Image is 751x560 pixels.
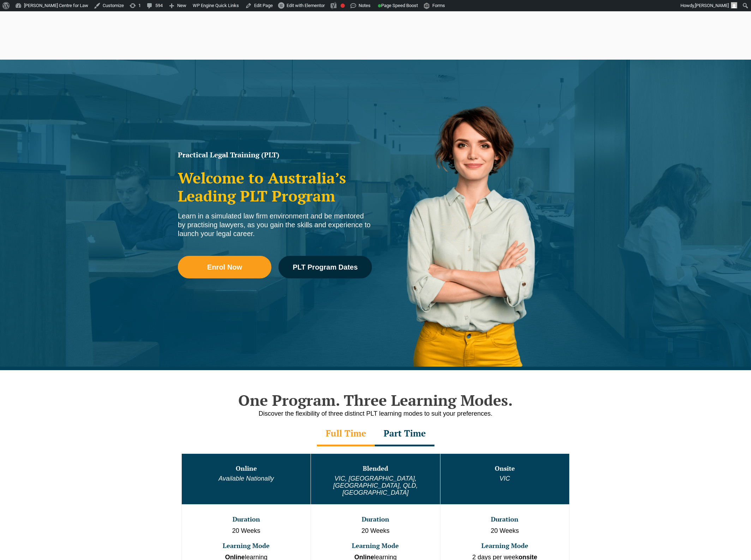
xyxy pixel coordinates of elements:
[174,409,577,418] p: Discover the flexibility of three distinct PLT learning modes to suit your preferences.
[695,3,729,8] span: [PERSON_NAME]
[178,212,372,238] div: Learn in a simulated law firm environment and be mentored by practising lawyers, as you gain the ...
[441,526,569,536] p: 20 Weeks
[174,391,577,409] h2: One Program. Three Learning Modes.
[178,151,372,158] h1: Practical Legal Training (PLT)
[182,542,310,549] h3: Learning Mode
[182,465,310,472] h3: Online
[341,4,345,8] div: Focus keyphrase not set
[312,516,439,523] h3: Duration
[182,526,310,536] p: 20 Weeks
[207,264,242,271] span: Enrol Now
[312,542,439,549] h3: Learning Mode
[178,169,372,205] h2: Welcome to Australia’s Leading PLT Program
[317,422,375,446] div: Full Time
[441,542,569,549] h3: Learning Mode
[287,3,325,8] span: Edit with Elementor
[278,256,372,278] a: PLT Program Dates
[312,465,439,472] h3: Blended
[499,475,510,482] em: VIC
[375,422,434,446] div: Part Time
[441,516,569,523] h3: Duration
[293,264,358,271] span: PLT Program Dates
[312,526,439,536] p: 20 Weeks
[178,256,271,278] a: Enrol Now
[182,516,310,523] h3: Duration
[333,475,417,496] em: VIC, [GEOGRAPHIC_DATA], [GEOGRAPHIC_DATA], QLD, [GEOGRAPHIC_DATA]
[218,475,274,482] em: Available Nationally
[441,465,569,472] h3: Onsite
